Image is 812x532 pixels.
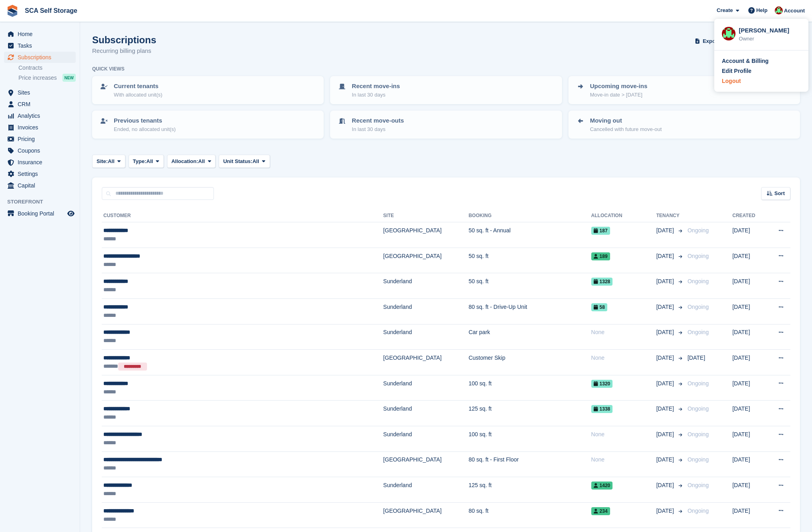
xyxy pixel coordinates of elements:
[656,430,675,439] span: [DATE]
[469,401,591,426] td: 125 sq. ft
[18,168,66,179] span: Settings
[722,67,752,75] div: Edit Profile
[591,227,610,235] span: 187
[252,157,259,165] span: All
[591,252,610,260] span: 189
[383,375,469,401] td: Sunderland
[18,87,66,98] span: Sites
[687,253,709,259] span: Ongoing
[590,82,647,91] p: Upcoming move-ins
[114,125,176,133] p: Ended, no allocated unit(s)
[352,125,404,133] p: In last 30 days
[4,157,76,168] a: menu
[114,82,162,91] p: Current tenants
[4,52,76,63] a: menu
[732,273,766,299] td: [DATE]
[590,91,647,99] p: Move-in date > [DATE]
[591,328,657,337] div: None
[591,354,657,362] div: None
[22,4,81,17] a: SCA Self Storage
[732,298,766,324] td: [DATE]
[687,482,709,488] span: Ongoing
[591,430,657,439] div: None
[656,328,675,337] span: [DATE]
[693,34,729,48] button: Export
[18,110,66,121] span: Analytics
[732,426,766,451] td: [DATE]
[739,26,801,33] div: [PERSON_NAME]
[732,477,766,503] td: [DATE]
[656,455,675,464] span: [DATE]
[656,405,675,413] span: [DATE]
[722,57,769,65] div: Account & Billing
[469,222,591,248] td: 50 sq. ft - Annual
[687,508,709,514] span: Ongoing
[569,111,799,138] a: Moving out Cancelled with future move-out
[4,133,76,145] a: menu
[383,324,469,350] td: Sunderland
[656,252,675,260] span: [DATE]
[62,74,76,82] div: NEW
[383,248,469,273] td: [GEOGRAPHIC_DATA]
[198,157,205,165] span: All
[722,77,741,85] div: Logout
[383,426,469,451] td: Sunderland
[114,91,162,99] p: With allocated unit(s)
[102,210,383,222] th: Customer
[4,208,76,219] a: menu
[383,298,469,324] td: Sunderland
[469,375,591,401] td: 100 sq. ft
[92,46,156,56] p: Recurring billing plans
[383,477,469,503] td: Sunderland
[171,157,198,165] span: Allocation:
[4,145,76,156] a: menu
[756,6,768,14] span: Help
[18,180,66,191] span: Capital
[717,6,733,14] span: Create
[656,226,675,235] span: [DATE]
[469,451,591,477] td: 80 sq. ft - First Floor
[739,35,801,43] div: Owner
[383,273,469,299] td: Sunderland
[687,329,709,335] span: Ongoing
[656,210,684,222] th: Tenancy
[591,210,657,222] th: Allocation
[591,380,613,388] span: 1320
[722,67,801,75] a: Edit Profile
[4,110,76,121] a: menu
[687,278,709,284] span: Ongoing
[4,40,76,51] a: menu
[732,210,766,222] th: Created
[591,405,613,413] span: 1338
[114,116,176,125] p: Previous tenants
[66,209,76,218] a: Preview store
[775,6,783,14] img: Dale Chapman
[383,401,469,426] td: Sunderland
[732,350,766,375] td: [DATE]
[687,227,709,234] span: Ongoing
[7,198,80,206] span: Storefront
[774,189,785,197] span: Sort
[129,155,164,168] button: Type: All
[703,37,719,45] span: Export
[590,116,662,125] p: Moving out
[687,456,709,463] span: Ongoing
[331,77,561,103] a: Recent move-ins In last 30 days
[4,180,76,191] a: menu
[732,401,766,426] td: [DATE]
[722,57,801,65] a: Account & Billing
[656,379,675,388] span: [DATE]
[383,451,469,477] td: [GEOGRAPHIC_DATA]
[469,248,591,273] td: 50 sq. ft
[331,111,561,138] a: Recent move-outs In last 30 days
[469,298,591,324] td: 80 sq. ft - Drive-Up Unit
[133,157,147,165] span: Type:
[656,507,675,515] span: [DATE]
[219,155,270,168] button: Unit Status: All
[93,77,323,103] a: Current tenants With allocated unit(s)
[722,27,735,40] img: Dale Chapman
[591,278,613,286] span: 1328
[4,28,76,40] a: menu
[656,354,675,362] span: [DATE]
[18,157,66,168] span: Insurance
